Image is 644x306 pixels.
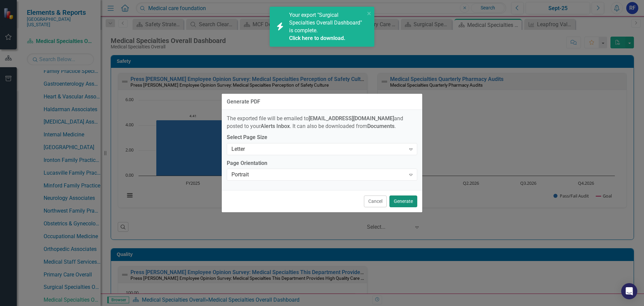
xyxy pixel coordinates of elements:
[261,123,290,129] strong: Alerts Inbox
[289,12,363,42] span: Your export "Surgical Specialties Overall Dashboard" is complete.
[227,115,403,129] span: The exported file will be emailed to and posted to your . It can also be downloaded from .
[621,283,637,299] div: Open Intercom Messenger
[231,171,406,179] div: Portrait
[227,134,417,141] label: Select Page Size
[364,195,387,207] button: Cancel
[367,123,394,129] strong: Documents
[309,115,394,122] strong: [EMAIL_ADDRESS][DOMAIN_NAME]
[289,35,345,41] a: Click here to download.
[367,9,372,17] button: close
[227,99,260,105] div: Generate PDF
[389,195,417,207] button: Generate
[231,145,406,153] div: Letter
[227,160,417,167] label: Page Orientation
